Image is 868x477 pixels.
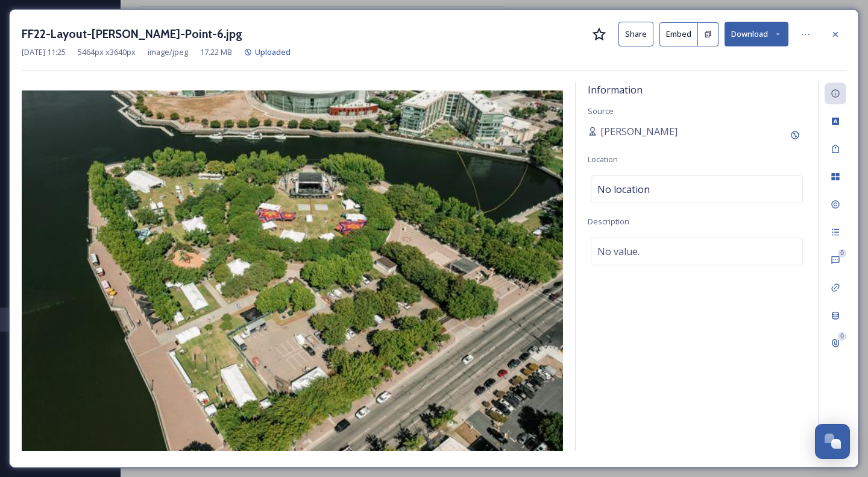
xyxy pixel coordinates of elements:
img: FF22-Layout-Weber-Point-6.jpg [22,90,563,451]
button: Open Chat [815,424,850,459]
span: 17.22 MB [200,46,232,58]
button: Download [725,22,788,46]
span: Description [588,216,629,227]
button: Share [618,22,653,46]
div: 0 [838,332,846,341]
span: 5464 px x 3640 px [78,46,136,58]
span: Uploaded [255,46,291,57]
span: [DATE] 11:25 [22,46,66,58]
span: Location [588,154,618,165]
div: 0 [838,249,846,257]
button: Embed [659,22,698,46]
span: Source [588,106,614,116]
span: image/jpeg [148,46,188,58]
span: Information [588,83,643,96]
span: [PERSON_NAME] [600,124,678,139]
span: No location [597,182,650,197]
span: No value. [597,244,640,259]
h3: FF22-Layout-[PERSON_NAME]-Point-6.jpg [22,25,242,43]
